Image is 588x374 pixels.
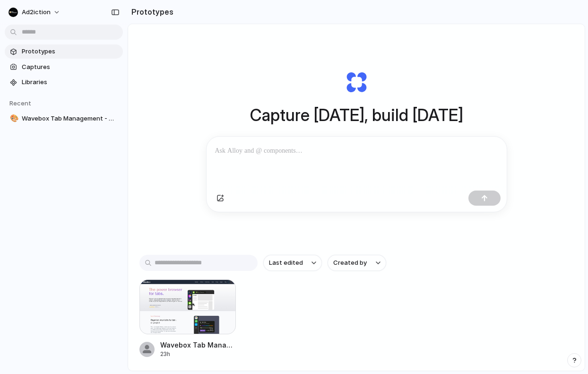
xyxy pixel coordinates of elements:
button: 🎨 [9,114,18,123]
div: 23h [160,350,236,358]
div: 🎨 [10,113,17,124]
span: Libraries [22,78,119,87]
span: Captures [22,62,119,72]
span: Recent [9,99,31,107]
a: Captures [5,60,123,74]
h2: Prototypes [128,6,173,17]
span: Prototypes [22,47,119,56]
span: Wavebox Tab Management - Wavebox Productivity Browser [22,114,119,123]
a: 🎨Wavebox Tab Management - Wavebox Productivity Browser [5,112,123,126]
div: Wavebox Tab Management - Wavebox Productivity Browser [160,340,236,350]
button: Created by [328,255,386,271]
a: Libraries [5,75,123,89]
button: Last edited [263,255,322,271]
a: Wavebox Tab Management - Wavebox Productivity BrowserWavebox Tab Management - Wavebox Productivit... [139,279,236,359]
span: Last edited [269,258,303,268]
span: ad2iction [22,8,51,17]
a: Prototypes [5,44,123,59]
span: Created by [333,258,367,268]
button: ad2iction [5,5,65,20]
h1: Capture [DATE], build [DATE] [250,103,463,128]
